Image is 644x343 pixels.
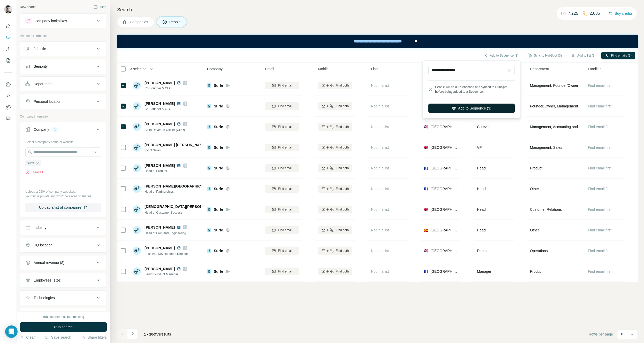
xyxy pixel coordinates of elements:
span: Find email [278,228,292,232]
span: Find email first [588,104,611,108]
img: Logo of Surfe [207,104,211,108]
img: Avatar [4,5,12,13]
img: LinkedIn logo [177,122,181,126]
div: Personal location [34,99,61,104]
span: 🇬🇧 [424,248,428,253]
img: Logo of Surfe [207,207,211,212]
span: Other [530,186,539,191]
span: Find email [278,248,292,253]
span: Find email first [588,187,611,191]
button: Find email [265,206,299,213]
span: results [144,332,171,336]
div: Seniority [34,64,48,69]
span: Surfe [214,83,223,88]
p: Upload a CSV of company websites. [25,189,101,194]
button: Dashboard [4,103,12,112]
span: Head of Product [145,169,187,173]
span: Not in a list [371,166,389,170]
button: Find email [265,185,299,193]
button: Find both [318,123,352,131]
span: Find both [336,207,349,212]
img: Avatar [133,81,141,90]
button: Add to Sequence (3) [480,52,522,59]
span: Management, Accounting and Finance [530,124,582,129]
span: [DEMOGRAPHIC_DATA][PERSON_NAME] [145,204,216,209]
img: Logo of Surfe [207,166,211,170]
img: Logo of Surfe [207,269,211,274]
button: Find email [265,123,299,131]
span: [PERSON_NAME] [145,101,175,106]
span: 🇪🇸 [424,228,428,233]
button: Find both [318,247,352,255]
img: Avatar [133,123,141,131]
div: Company [34,127,49,132]
span: Surfe [214,166,223,171]
button: Find both [318,226,352,234]
button: Search [4,33,12,42]
span: Head of Partnerships [145,189,201,194]
h4: Search [117,6,638,13]
button: HQ location [20,239,107,251]
span: Find email first [588,249,611,253]
span: Company [207,66,223,72]
span: [GEOGRAPHIC_DATA] [430,186,458,191]
span: Find both [336,269,349,274]
span: Find both [336,124,349,129]
button: Buy credits [609,10,633,17]
img: LinkedIn logo [177,102,181,106]
span: [PERSON_NAME] [145,80,175,85]
button: Company1 [20,123,107,138]
button: Find both [318,102,352,110]
button: Find email [265,247,299,255]
button: Personal location [20,95,107,108]
span: Not in a list [371,145,389,150]
button: Industry [20,221,107,234]
button: Find email [265,82,299,89]
button: Find email [265,144,299,151]
img: Avatar [133,143,141,152]
span: [GEOGRAPHIC_DATA] [430,145,458,150]
span: Not in a list [371,187,389,191]
button: Department [20,78,107,90]
div: Employees (size) [34,278,61,283]
button: Find email [265,164,299,172]
button: Run search [20,322,107,332]
span: 🇬🇧 [424,207,428,212]
span: Surfe [214,228,223,233]
span: 🇫🇷 [424,269,428,274]
span: [PERSON_NAME] [145,121,175,127]
button: Seniority [20,60,107,73]
span: Run search [54,324,73,330]
img: LinkedIn logo [177,225,181,229]
span: Find email [278,83,292,88]
span: Not in a list [371,207,389,212]
span: Not in a list [371,249,389,253]
button: Share filters [81,335,107,340]
span: Find email first [588,83,611,88]
span: Department [530,66,549,72]
button: Enrich CSV [4,44,12,54]
span: Other [530,228,539,233]
span: Manager [477,269,491,274]
p: 2,036 [590,10,600,17]
button: My lists [4,56,12,65]
span: Product [530,269,542,274]
button: Find email [265,226,299,234]
img: Avatar [133,226,141,234]
button: Save search [45,335,71,340]
span: Mobile [318,66,329,72]
button: Navigate to next page [127,329,138,339]
span: Not in a list [371,83,389,88]
button: Technologies [20,292,107,304]
button: Use Surfe on LinkedIn [4,80,12,89]
span: [GEOGRAPHIC_DATA] [430,207,458,212]
img: Avatar [133,247,141,255]
div: People will be auto-enriched and synced to HubSpot before being added to a Sequence. [435,85,515,94]
button: Find both [318,144,352,151]
span: [PERSON_NAME] [145,163,175,168]
span: [GEOGRAPHIC_DATA] [430,248,458,253]
span: Head [477,187,486,191]
div: Technologies [34,295,55,300]
span: Director [477,249,490,253]
span: 🇫🇷 [424,166,428,171]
